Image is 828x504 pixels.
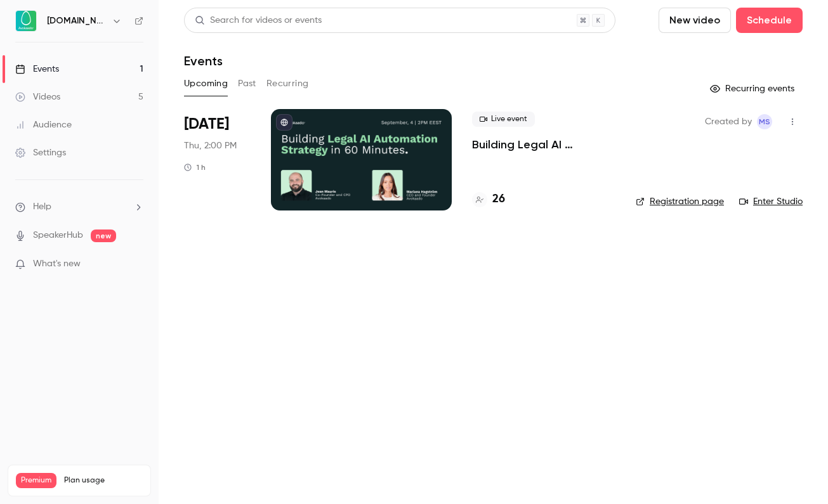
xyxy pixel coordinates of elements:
div: Settings [15,146,66,159]
h6: [DOMAIN_NAME] [47,15,107,27]
a: Enter Studio [739,195,803,208]
button: New video [659,8,731,33]
div: 1 h [184,162,206,172]
a: Registration page [636,195,724,208]
button: Recurring events [704,79,803,99]
div: Audience [15,119,72,131]
span: new [91,229,116,242]
a: SpeakerHub [33,229,83,242]
span: [DATE] [184,114,229,134]
a: 26 [472,191,505,208]
span: What's new [33,257,81,271]
span: Created by [705,114,752,129]
h1: Events [184,53,223,68]
span: Thu, 2:00 PM [184,139,237,152]
button: Past [238,74,256,94]
a: Building Legal AI Automation Strategy in 60 Minutes [472,137,615,152]
span: Premium [16,473,56,488]
span: Live event [472,112,535,127]
img: Avokaado.io [16,11,36,31]
div: Events [15,63,59,75]
li: help-dropdown-opener [15,200,143,214]
button: Schedule [736,8,803,33]
span: Plan usage [64,475,143,486]
button: Upcoming [184,74,228,94]
button: Recurring [266,74,309,94]
div: Videos [15,91,60,103]
span: Marie Skachko [757,114,772,129]
span: MS [759,114,770,129]
span: Help [33,200,51,214]
div: Search for videos or events [195,14,322,27]
h4: 26 [492,191,505,208]
div: Sep 4 Thu, 2:00 PM (Europe/Tallinn) [184,109,251,210]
